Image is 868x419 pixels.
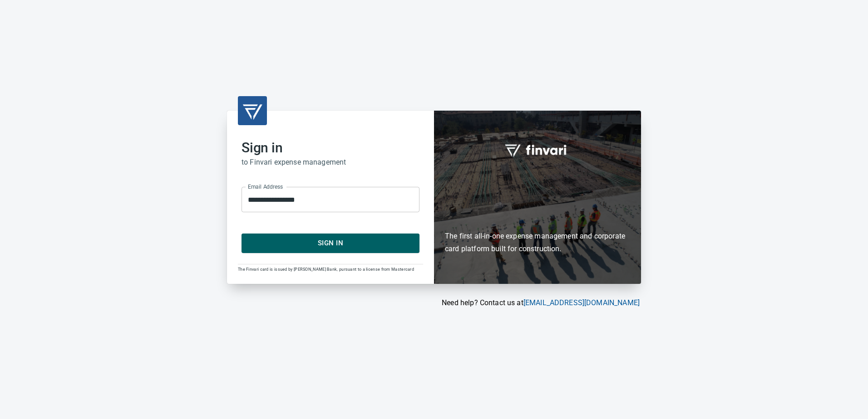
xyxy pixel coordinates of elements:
img: fullword_logo_white.png [503,139,572,160]
div: Finvari [434,111,641,283]
p: Need help? Contact us at [227,297,640,308]
img: transparent_logo.png [242,100,263,122]
h6: The first all-in-one expense management and corporate card platform built for construction. [445,177,630,255]
span: The Finvari card is issued by [PERSON_NAME] Bank, pursuant to a license from Mastercard [238,267,414,272]
button: Sign In [242,234,419,253]
h2: Sign in [242,140,419,156]
a: [EMAIL_ADDRESS][DOMAIN_NAME] [523,298,640,307]
span: Sign In [252,237,409,249]
h6: to Finvari expense management [242,156,419,169]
